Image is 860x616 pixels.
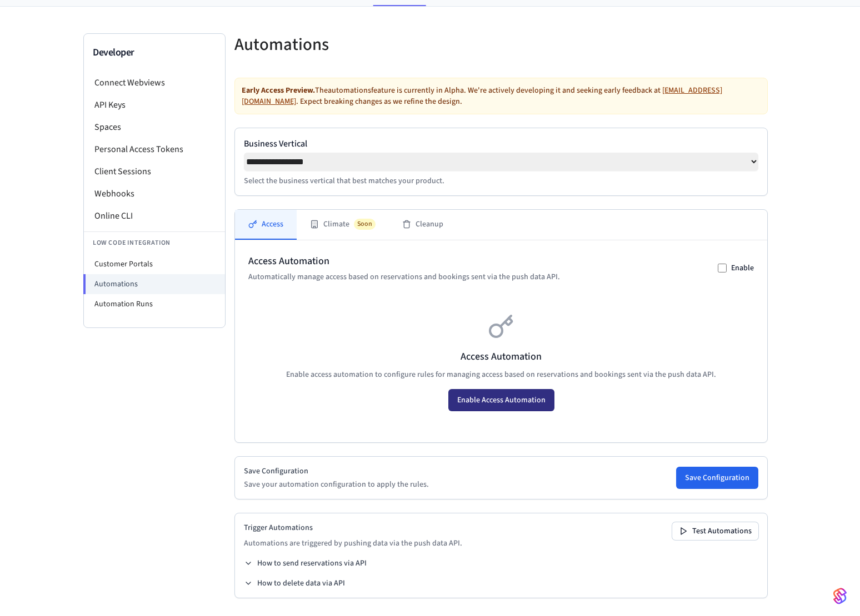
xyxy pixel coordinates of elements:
[235,210,297,240] button: Access
[242,85,722,107] a: [EMAIL_ADDRESS][DOMAIN_NAME]
[242,85,315,96] strong: Early Access Preview.
[731,262,754,274] label: Enable
[84,116,225,138] li: Spaces
[244,578,345,589] button: How to delete data via API
[84,205,225,227] li: Online CLI
[234,33,494,56] h5: Automations
[244,522,462,533] h2: Trigger Automations
[83,274,225,294] li: Automations
[84,231,225,254] li: Low Code Integration
[84,94,225,116] li: API Keys
[833,587,847,605] img: SeamLogoGradient.69752ec5.svg
[244,137,758,150] label: Business Vertical
[248,349,754,365] h3: Access Automation
[84,294,225,314] li: Automation Runs
[244,466,429,477] h2: Save Configuration
[84,160,225,183] li: Client Sessions
[244,538,462,549] p: Automations are triggered by pushing data via the push data API.
[244,479,429,490] p: Save your automation configuration to apply the rules.
[84,72,225,94] li: Connect Webviews
[248,369,754,380] p: Enable access automation to configure rules for managing access based on reservations and booking...
[297,210,389,240] button: ClimateSoon
[389,210,457,240] button: Cleanup
[354,219,376,230] span: Soon
[248,254,560,269] h2: Access Automation
[244,175,758,186] p: Select the business vertical that best matches your product.
[448,389,554,411] button: Enable Access Automation
[84,183,225,205] li: Webhooks
[672,522,758,540] button: Test Automations
[234,78,768,114] div: The automations feature is currently in Alpha. We're actively developing it and seeking early fee...
[93,45,216,60] h3: Developer
[84,254,225,274] li: Customer Portals
[244,558,367,569] button: How to send reservations via API
[248,271,560,282] p: Automatically manage access based on reservations and bookings sent via the push data API.
[676,467,758,489] button: Save Configuration
[84,138,225,160] li: Personal Access Tokens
